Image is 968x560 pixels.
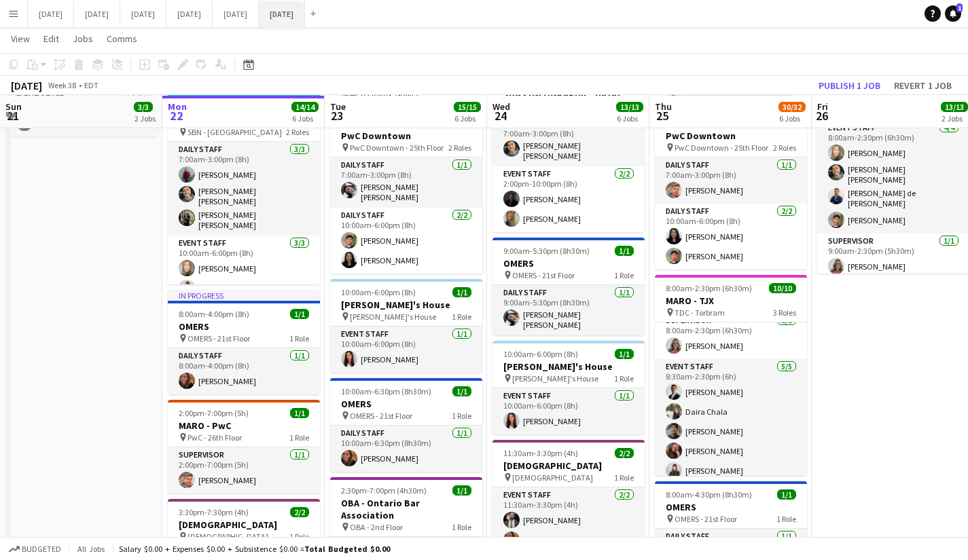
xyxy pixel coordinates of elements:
[945,5,961,22] a: 1
[28,1,74,27] button: [DATE]
[341,485,427,496] span: 2:30pm-7:00pm (4h30m)
[655,110,807,269] div: 7:00am-6:00pm (11h)3/3PwC Downtown PwC Downtown - 25th Floor2 RolesDaily Staff1/17:00am-3:00pm (8...
[492,440,645,553] app-job-card: 11:30am-3:30pm (4h)2/2[DEMOGRAPHIC_DATA] [DEMOGRAPHIC_DATA]1 RoleEvent Staff2/211:30am-3:30pm (4h...
[454,102,481,112] span: 15/15
[942,113,967,124] div: 2 Jobs
[615,448,634,458] span: 2/2
[655,501,807,513] h3: OMERS
[330,497,482,521] h3: OBA - Ontario Bar Association
[187,531,268,542] span: [DEMOGRAPHIC_DATA]
[666,489,752,500] span: 8:00am-4:30pm (8h30m)
[655,313,807,359] app-card-role: Supervisor1/18:00am-2:30pm (6h30m)[PERSON_NAME]
[350,312,436,322] span: [PERSON_NAME]'s House
[452,312,471,322] span: 1 Role
[168,142,320,236] app-card-role: Daily Staff3/37:00am-3:00pm (8h)[PERSON_NAME][PERSON_NAME] [PERSON_NAME][PERSON_NAME] [PERSON_NAME]
[492,360,645,373] h3: [PERSON_NAME]'s House
[119,544,390,554] div: Salary $0.00 + Expenses $0.00 + Subsistence $0.00 =
[615,246,634,256] span: 1/1
[492,285,645,335] app-card-role: Daily Staff1/19:00am-5:30pm (8h30m)[PERSON_NAME] [PERSON_NAME]
[120,1,166,27] button: [DATE]
[614,373,634,384] span: 1 Role
[492,487,645,553] app-card-role: Event Staff2/211:30am-3:30pm (4h)[PERSON_NAME][PERSON_NAME]
[187,333,250,343] span: OMERS - 21st Floor
[43,33,59,45] span: Edit
[492,341,645,434] app-job-card: 10:00am-6:00pm (8h)1/1[PERSON_NAME]'s House [PERSON_NAME]'s House1 RoleEvent Staff1/110:00am-6:00...
[452,386,471,396] span: 1/1
[328,108,346,124] span: 23
[330,378,482,472] div: 10:00am-6:30pm (8h30m)1/1OMERS OMERS - 21st Floor1 RoleDaily Staff1/110:00am-6:30pm (8h30m)[PERSO...
[330,208,482,274] app-card-role: Daily Staff2/210:00am-6:00pm (8h)[PERSON_NAME][PERSON_NAME]
[503,246,590,256] span: 9:00am-5:30pm (8h30m)
[773,307,796,318] span: 3 Roles
[292,113,318,124] div: 6 Jobs
[168,400,320,493] app-job-card: 2:00pm-7:00pm (5h)1/1MARO - PwC PwC - 26th Floor1 RoleSupervisor1/12:00pm-7:00pm (5h)[PERSON_NAME]
[889,77,957,94] button: Revert 1 job
[617,113,643,124] div: 6 Jobs
[11,79,42,92] div: [DATE]
[168,419,320,432] h3: MARO - PwC
[941,102,968,112] span: 13/13
[776,514,796,524] span: 1 Role
[330,130,482,142] h3: PwC Downtown
[168,83,320,284] app-job-card: In progress7:00am-6:00pm (11h)6/6SBN - [GEOGRAPHIC_DATA] SBN - [GEOGRAPHIC_DATA]2 RolesDaily Staf...
[490,108,510,124] span: 24
[74,1,120,27] button: [DATE]
[655,130,807,142] h3: PwC Downtown
[655,100,672,113] span: Thu
[492,238,645,335] app-job-card: 9:00am-5:30pm (8h30m)1/1OMERS OMERS - 21st Floor1 RoleDaily Staff1/19:00am-5:30pm (8h30m)[PERSON_...
[84,80,98,90] div: EDT
[452,522,471,532] span: 1 Role
[616,102,643,112] span: 13/13
[512,472,593,483] span: [DEMOGRAPHIC_DATA]
[289,531,309,542] span: 1 Role
[304,544,390,554] span: Total Budgeted $0.00
[290,309,309,319] span: 1/1
[168,447,320,493] app-card-role: Supervisor1/12:00pm-7:00pm (5h)[PERSON_NAME]
[815,108,828,124] span: 26
[512,373,598,384] span: [PERSON_NAME]'s House
[213,1,259,27] button: [DATE]
[166,1,213,27] button: [DATE]
[179,309,249,319] span: 8:00am-4:00pm (8h)
[655,275,807,476] div: 8:00am-2:30pm (6h30m)10/10MARO - TJX TDC - Torbram3 Roles[PERSON_NAME] de [PERSON_NAME][PERSON_NA...
[168,290,320,394] app-job-card: In progress8:00am-4:00pm (8h)1/1OMERS OMERS - 21st Floor1 RoleDaily Staff1/18:00am-4:00pm (8h)[PE...
[492,257,645,269] h3: OMERS
[492,166,645,232] app-card-role: Event Staff2/22:00pm-10:00pm (8h)[PERSON_NAME][PERSON_NAME]
[492,116,645,166] app-card-role: Daily Staff1/17:00am-3:00pm (8h)[PERSON_NAME] [PERSON_NAME]
[492,460,645,472] h3: [DEMOGRAPHIC_DATA]
[187,432,242,443] span: PwC - 26th Floor
[675,514,737,524] span: OMERS - 21st Floor
[666,283,752,293] span: 8:00am-2:30pm (6h30m)
[73,33,93,45] span: Jobs
[168,320,320,333] h3: OMERS
[330,279,482,373] app-job-card: 10:00am-6:00pm (8h)1/1[PERSON_NAME]'s House [PERSON_NAME]'s House1 RoleEvent Staff1/110:00am-6:00...
[769,283,796,293] span: 10/10
[330,326,482,373] app-card-role: Event Staff1/110:00am-6:00pm (8h)[PERSON_NAME]
[350,522,403,532] span: OBA - 2nd Floor
[330,299,482,311] h3: [PERSON_NAME]'s House
[289,432,309,443] span: 1 Role
[330,110,482,274] div: 7:00am-6:00pm (11h)3/3PwC Downtown PwC Downtown - 25th Floor2 RolesDaily Staff1/17:00am-3:00pm (8...
[135,113,156,124] div: 2 Jobs
[330,398,482,410] h3: OMERS
[134,102,153,112] span: 3/3
[492,69,645,232] div: 7:00am-10:00pm (15h)3/3SBN - [GEOGRAPHIC_DATA] SBN - [GEOGRAPHIC_DATA]2 RolesDaily Staff1/17:00am...
[168,290,320,301] div: In progress
[11,33,30,45] span: View
[655,295,807,307] h3: MARO - TJX
[101,30,143,48] a: Comms
[675,143,768,153] span: PwC Downtown - 25th Floor
[38,30,65,48] a: Edit
[655,204,807,269] app-card-role: Daily Staff2/210:00am-6:00pm (8h)[PERSON_NAME][PERSON_NAME]
[341,386,431,396] span: 10:00am-6:30pm (8h30m)
[22,544,61,554] span: Budgeted
[813,77,886,94] button: Publish 1 job
[290,408,309,418] span: 1/1
[452,287,471,297] span: 1/1
[956,3,963,12] span: 1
